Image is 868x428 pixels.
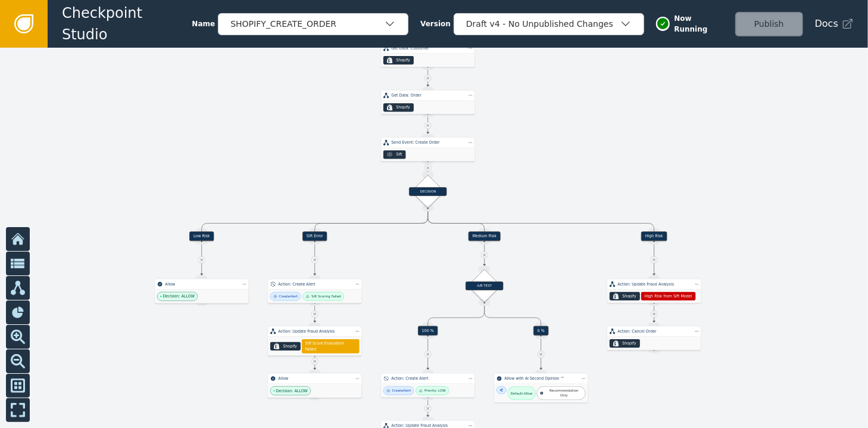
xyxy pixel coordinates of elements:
[392,388,411,393] div: Create Alert
[218,13,408,35] button: SHOPIFY_CREATE_ORDER
[278,376,351,382] div: Allow
[466,18,620,30] div: Draft v4 - No Unpublished Changes
[396,57,410,63] div: Shopify
[533,326,549,336] div: 0 %
[641,232,667,241] div: High Risk
[815,17,838,31] span: Docs
[645,293,692,299] span: High Risk from Sift Model
[674,13,726,35] span: Now Running
[469,232,501,241] div: Medium Risk
[278,281,351,287] div: Action: Create Alert
[545,388,582,398] div: Recommendation Only
[504,376,577,382] div: Allow with AI Second Opinion ™
[305,340,356,352] span: Sift Score Evaluation Failed
[396,105,410,111] div: Shopify
[409,187,447,196] div: DECISION
[165,281,238,287] div: Allow
[189,232,214,241] div: Low Risk
[311,294,341,299] div: Sift Scoring Failed
[617,281,691,287] div: Action: Update Fraud Analysis
[420,18,451,29] span: Version
[622,293,636,299] div: Shopify
[279,294,298,299] div: Create Alert
[424,388,446,393] div: Priority: LOW
[622,340,636,346] div: Shopify
[283,343,297,349] div: Shopify
[396,152,402,158] div: Sift
[391,376,464,382] div: Action: Create Alert
[454,13,644,35] button: Draft v4 - No Unpublished Changes
[278,328,351,334] div: Action: Update Fraud Analysis
[511,391,533,396] div: Default: Allow
[192,18,215,29] span: Name
[391,45,464,51] div: Get Data: Customer
[62,2,192,45] span: Checkpoint Studio
[276,388,308,394] span: Decision: ALLOW
[815,17,854,31] a: Docs
[391,92,464,98] div: Get Data: Order
[418,326,438,336] div: 100 %
[302,232,327,241] div: Sift Error
[163,294,195,300] span: Decision: ALLOW
[230,18,384,30] div: SHOPIFY_CREATE_ORDER
[391,140,464,146] div: Send Event: Create Order
[617,328,691,334] div: Action: Cancel Order
[466,281,503,290] div: A/B TEST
